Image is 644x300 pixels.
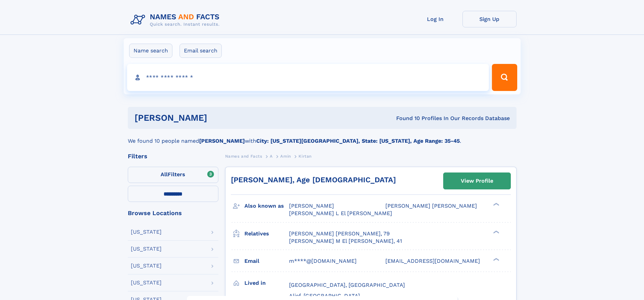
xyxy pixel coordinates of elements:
[302,115,510,122] div: Found 10 Profiles In Our Records Database
[244,277,289,289] h3: Lived in
[289,282,405,288] span: [GEOGRAPHIC_DATA], [GEOGRAPHIC_DATA]
[128,167,218,183] label: Filters
[385,258,480,264] span: [EMAIL_ADDRESS][DOMAIN_NAME]
[131,263,162,269] div: [US_STATE]
[127,64,489,91] input: search input
[444,173,510,189] a: View Profile
[256,138,460,144] b: City: [US_STATE][GEOGRAPHIC_DATA], State: [US_STATE], Age Range: 35-45
[280,154,291,159] span: Amin
[408,11,462,27] a: Log In
[131,246,162,252] div: [US_STATE]
[289,210,392,216] span: [PERSON_NAME] L El [PERSON_NAME]
[492,230,500,234] div: ❯
[299,154,312,159] span: Kirtan
[492,64,517,91] button: Search Button
[180,44,222,58] label: Email search
[289,293,360,299] span: Alief, [GEOGRAPHIC_DATA]
[461,173,493,189] div: View Profile
[270,154,273,159] span: A
[231,176,396,184] a: [PERSON_NAME], Age [DEMOGRAPHIC_DATA]
[225,152,262,160] a: Names and Facts
[129,44,172,58] label: Name search
[280,152,291,160] a: Amin
[244,200,289,212] h3: Also known as
[462,11,517,27] a: Sign Up
[244,228,289,239] h3: Relatives
[161,171,168,178] span: All
[492,257,500,261] div: ❯
[289,203,334,209] span: [PERSON_NAME]
[128,129,517,145] div: We found 10 people named with .
[131,229,162,235] div: [US_STATE]
[289,237,402,245] a: [PERSON_NAME] M El [PERSON_NAME], 41
[270,152,273,160] a: A
[492,202,500,207] div: ❯
[199,138,245,144] b: [PERSON_NAME]
[131,280,162,285] div: [US_STATE]
[135,114,302,122] h1: [PERSON_NAME]
[244,255,289,267] h3: Email
[385,203,477,209] span: [PERSON_NAME] [PERSON_NAME]
[128,153,218,159] div: Filters
[128,11,225,29] img: Logo Names and Facts
[289,230,390,237] a: [PERSON_NAME] [PERSON_NAME], 79
[128,210,218,216] div: Browse Locations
